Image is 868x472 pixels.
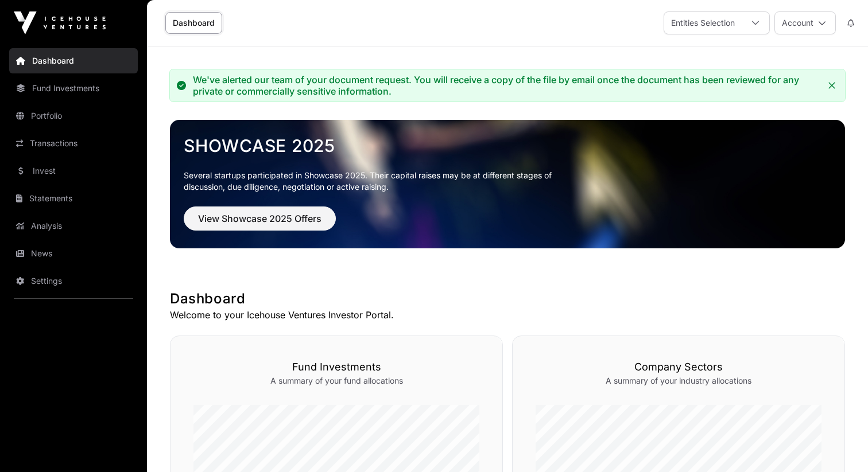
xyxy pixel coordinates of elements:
span: View Showcase 2025 Offers [198,212,321,225]
a: Dashboard [165,12,222,34]
div: Entities Selection [664,12,742,34]
a: Portfolio [9,103,138,128]
h3: Company Sectors [536,359,821,375]
p: A summary of your fund allocations [193,375,479,387]
p: A summary of your industry allocations [536,375,821,387]
button: Account [774,11,836,34]
p: Welcome to your Icehouse Ventures Investor Portal. [170,308,845,322]
a: Analysis [9,213,138,239]
a: Invest [9,158,138,184]
a: View Showcase 2025 Offers [184,218,336,229]
a: Settings [9,268,138,294]
img: Showcase 2025 [170,120,845,248]
h3: Fund Investments [193,359,479,375]
a: Dashboard [9,48,138,73]
a: Statements [9,186,138,211]
a: Transactions [9,131,138,156]
p: Several startups participated in Showcase 2025. Their capital raises may be at different stages o... [184,170,569,193]
h1: Dashboard [170,290,845,308]
a: Showcase 2025 [184,135,831,156]
button: View Showcase 2025 Offers [184,206,336,231]
a: Fund Investments [9,76,138,101]
button: Close [826,77,838,93]
img: Icehouse Ventures Logo [14,11,106,34]
div: We've alerted our team of your document request. You will receive a copy of the file by email onc... [193,74,821,97]
a: News [9,241,138,266]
